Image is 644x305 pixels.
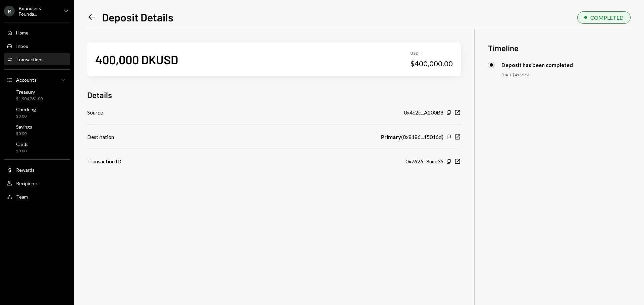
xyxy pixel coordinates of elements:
a: Cards$0.00 [4,139,70,155]
a: Accounts [4,74,70,86]
div: Treasury [16,89,43,95]
div: COMPLETED [590,14,624,21]
div: Recipients [16,180,39,186]
div: $1,904,781.00 [16,96,43,102]
div: Home [16,30,29,35]
div: 0x4c2c...A200B8 [404,108,443,117]
a: Savings$0.00 [4,122,70,138]
div: 0x7626...8ace36 [406,157,443,165]
a: Rewards [4,164,70,176]
b: Primary [381,133,401,141]
h1: Deposit Details [102,10,173,24]
a: Transactions [4,53,70,65]
div: B [4,6,15,16]
div: Inbox [16,43,28,49]
div: Deposit has been completed [501,62,573,68]
div: Transaction ID [87,157,121,165]
div: Boundless Founda... [19,5,58,17]
a: Checking$0.00 [4,104,70,121]
a: Treasury$1,904,781.00 [4,87,70,103]
div: Destination [87,133,114,141]
div: $0.00 [16,131,32,137]
div: Rewards [16,167,35,173]
div: Savings [16,124,32,130]
a: Home [4,26,70,39]
div: Cards [16,141,29,147]
div: Checking [16,106,36,112]
div: Team [16,194,28,200]
div: Transactions [16,57,44,62]
a: Inbox [4,40,70,52]
div: $0.00 [16,148,29,154]
div: 400,000 DKUSD [95,52,178,67]
h3: Timeline [488,43,631,54]
div: $400,000.00 [410,59,453,68]
a: Recipients [4,177,70,189]
a: Team [4,190,70,203]
div: Accounts [16,77,37,83]
div: ( 0x8186...15016d ) [381,133,443,141]
div: $0.00 [16,113,36,119]
div: Source [87,108,103,117]
div: [DATE] 4:09 PM [501,72,631,78]
h3: Details [87,89,112,100]
div: USD [410,51,453,56]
